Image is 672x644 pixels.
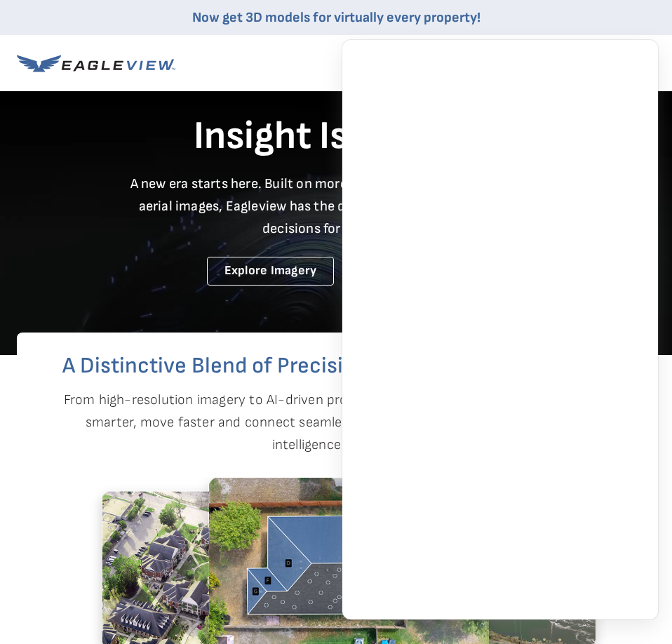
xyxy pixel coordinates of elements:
a: Explore Imagery [207,257,335,286]
p: From high-resolution imagery to AI-driven property insights, our solutions help you work smarter,... [36,389,636,456]
a: Now get 3D models for virtually every property! [192,9,481,26]
h2: A Distinctive Blend of Precision, Performance, and Value [17,355,655,377]
h1: Insight Is Power [17,112,655,161]
p: A new era starts here. Built on more than 3.5 billion high-resolution aerial images, Eagleview ha... [121,173,551,240]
